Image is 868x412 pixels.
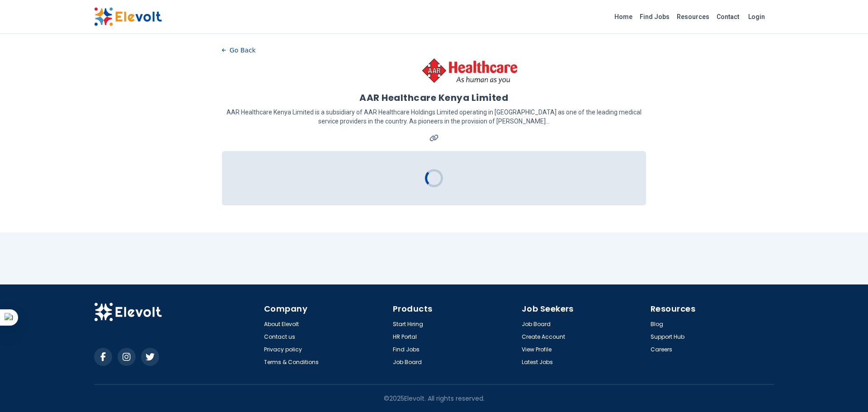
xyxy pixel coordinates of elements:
[522,359,553,366] a: Latest Jobs
[264,359,319,366] a: Terms & Conditions
[651,346,672,353] a: Careers
[651,333,684,341] a: Support Hub
[522,346,552,353] a: View Profile
[393,346,420,353] a: Find Jobs
[264,303,387,315] h4: Company
[264,333,295,341] a: Contact us
[393,333,417,341] a: HR Portal
[651,321,663,328] a: Blog
[611,9,636,24] a: Home
[393,303,516,315] h4: Products
[393,321,423,328] a: Start Hiring
[651,303,774,315] h4: Resources
[424,168,445,189] div: Loading...
[222,43,256,57] button: Go Back
[743,8,770,26] a: Login
[359,91,508,104] h1: AAR Healthcare Kenya Limited
[94,7,162,26] img: Elevolt
[264,346,302,353] a: Privacy policy
[393,359,422,366] a: Job Board
[522,333,565,341] a: Create Account
[420,57,522,84] img: AAR Healthcare Kenya Limited
[713,9,743,24] a: Contact
[222,108,646,126] p: AAR Healthcare Kenya Limited is a subsidiary of AAR Healthcare Holdings Limited operating in [GEO...
[522,321,551,328] a: Job Board
[522,303,645,315] h4: Job Seekers
[673,9,713,24] a: Resources
[94,303,162,322] img: Elevolt
[384,394,485,403] p: © 2025 Elevolt. All rights reserved.
[264,321,299,328] a: About Elevolt
[636,9,673,24] a: Find Jobs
